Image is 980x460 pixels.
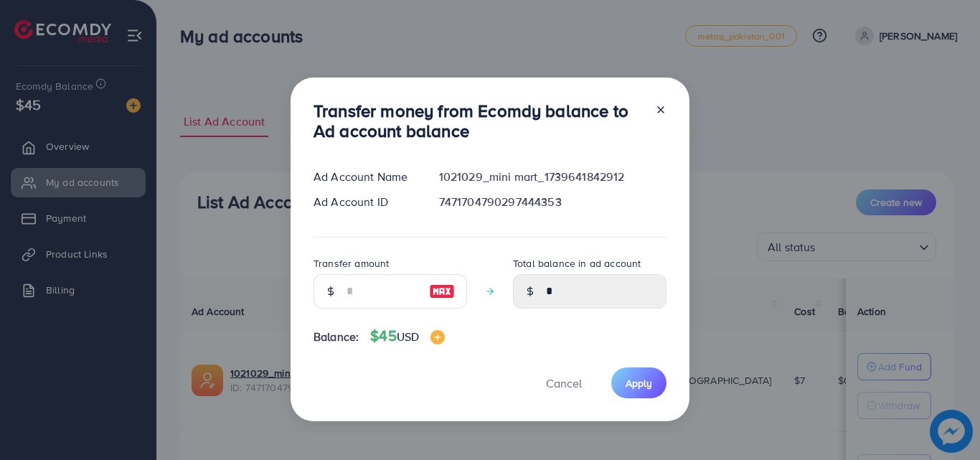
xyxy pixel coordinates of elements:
div: Ad Account Name [302,169,428,185]
div: 1021029_mini mart_1739641842912 [428,169,678,185]
div: 7471704790297444353 [428,194,678,210]
span: Cancel [546,375,582,391]
div: Ad Account ID [302,194,428,210]
label: Transfer amount [314,256,389,271]
span: Apply [626,376,652,390]
img: image [430,330,445,344]
span: Balance: [314,329,359,345]
button: Apply [611,367,666,398]
h4: $45 [370,327,445,345]
img: image [429,283,455,300]
label: Total balance in ad account [513,256,641,271]
button: Cancel [528,367,600,398]
span: USD [397,329,419,344]
h3: Transfer money from Ecomdy balance to Ad account balance [314,100,644,142]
